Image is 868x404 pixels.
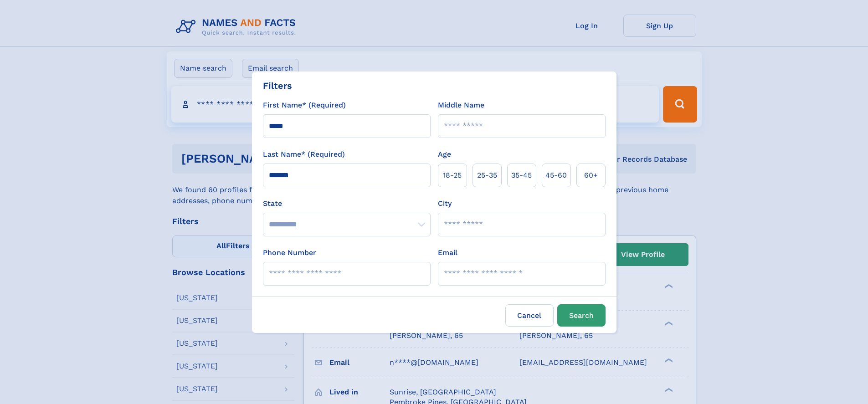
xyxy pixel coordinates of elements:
[263,100,346,111] label: First Name* (Required)
[557,304,606,327] button: Search
[263,247,316,258] label: Phone Number
[263,198,431,209] label: State
[438,149,451,160] label: Age
[263,79,292,92] div: Filters
[477,170,497,181] span: 25‑35
[505,304,554,327] label: Cancel
[545,170,567,181] span: 45‑60
[438,247,457,258] label: Email
[584,170,598,181] span: 60+
[438,198,452,209] label: City
[438,100,484,111] label: Middle Name
[511,170,532,181] span: 35‑45
[263,149,345,160] label: Last Name* (Required)
[443,170,462,181] span: 18‑25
